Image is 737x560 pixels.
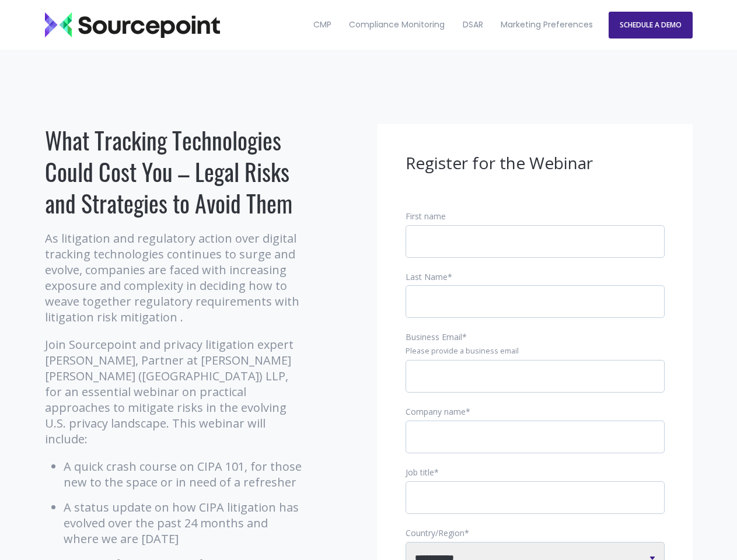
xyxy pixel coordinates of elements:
[406,406,466,417] span: Company name
[406,211,446,222] span: First name
[45,124,305,219] h1: What Tracking Technologies Could Cost You – Legal Risks and Strategies to Avoid Them
[45,230,305,325] p: As litigation and regulatory action over digital tracking technologies continues to surge and evo...
[406,271,448,282] span: Last Name
[406,152,665,174] h3: Register for the Webinar
[45,12,220,38] img: Sourcepoint_logo_black_transparent (2)-2
[406,346,665,356] legend: Please provide a business email
[406,527,464,538] span: Country/Region
[64,459,305,490] li: A quick crash course on CIPA 101, for those new to the space or in need of a refresher
[45,337,305,447] p: Join Sourcepoint and privacy litigation expert [PERSON_NAME], Partner at [PERSON_NAME] [PERSON_NA...
[406,467,434,478] span: Job title
[406,331,462,342] span: Business Email
[609,12,693,38] a: SCHEDULE A DEMO
[64,499,305,547] li: A status update on how CIPA litigation has evolved over the past 24 months and where we are [DATE]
